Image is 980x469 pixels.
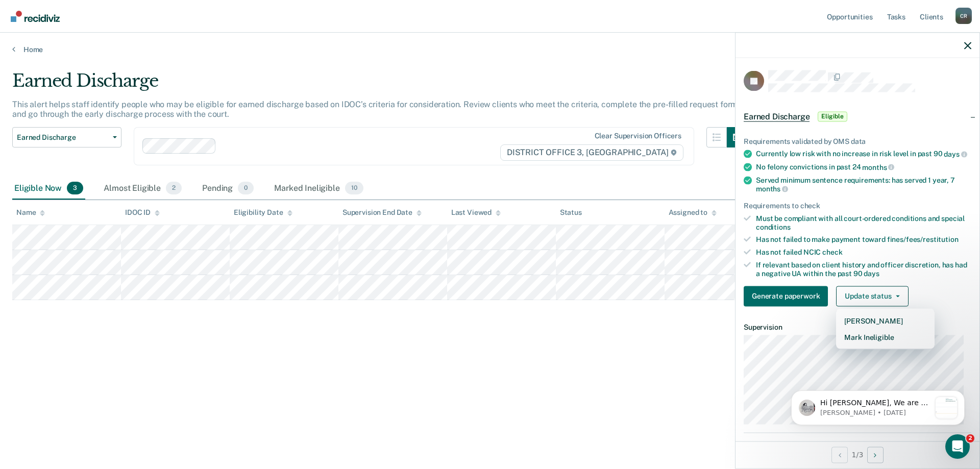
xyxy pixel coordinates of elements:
[744,111,810,121] span: Earned Discharge
[818,111,847,121] span: Eligible
[744,137,971,145] div: Requirements validated by OMS data
[756,214,971,231] div: Must be compliant with all court-ordered conditions and special
[500,144,683,161] span: DISTRICT OFFICE 3, [GEOGRAPHIC_DATA]
[756,162,971,171] div: No felony convictions in past 24
[200,178,256,200] div: Pending
[862,163,894,171] span: months
[342,208,422,217] div: Supervision End Date
[864,269,879,277] span: days
[944,150,967,158] span: days
[867,447,884,463] button: Next Opportunity
[12,45,968,54] a: Home
[345,182,363,195] span: 10
[12,178,85,200] div: Eligible Now
[822,248,842,256] span: check
[836,329,935,345] button: Mark Ineligible
[756,235,971,244] div: Has not failed to make payment toward
[595,132,681,140] div: Clear supervision officers
[11,11,60,22] img: Recidiviz
[831,447,848,463] button: Previous Opportunity
[756,248,971,257] div: Has not failed NCIC
[234,208,292,217] div: Eligibility Date
[945,434,970,459] iframe: Intercom live chat
[744,201,971,210] div: Requirements to check
[67,182,83,195] span: 3
[238,182,254,195] span: 0
[776,370,980,441] iframe: Intercom notifications message
[17,133,109,142] span: Earned Discharge
[836,286,908,306] button: Update status
[560,208,582,217] div: Status
[12,70,747,100] div: Earned Discharge
[966,434,974,442] span: 2
[744,323,971,331] dt: Supervision
[166,182,182,195] span: 2
[736,100,979,133] div: Earned DischargeEligible
[756,223,791,231] span: conditions
[744,286,832,306] a: Navigate to form link
[756,260,971,278] div: If relevant based on client history and officer discretion, has had a negative UA within the past 90
[756,150,971,159] div: Currently low risk with no increase in risk level in past 90
[16,208,45,217] div: Name
[669,208,717,217] div: Assigned to
[836,312,935,329] button: [PERSON_NAME]
[756,176,971,193] div: Served minimum sentence requirements: has served 1 year, 7
[451,208,501,217] div: Last Viewed
[955,8,972,24] div: C R
[125,208,160,217] div: IDOC ID
[736,441,979,468] div: 1 / 3
[744,286,828,306] button: Generate paperwork
[102,178,184,200] div: Almost Eligible
[887,235,959,243] span: fines/fees/restitution
[12,100,740,119] p: This alert helps staff identify people who may be eligible for earned discharge based on IDOC’s c...
[955,8,972,24] button: Profile dropdown button
[272,178,365,200] div: Marked Ineligible
[756,185,788,193] span: months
